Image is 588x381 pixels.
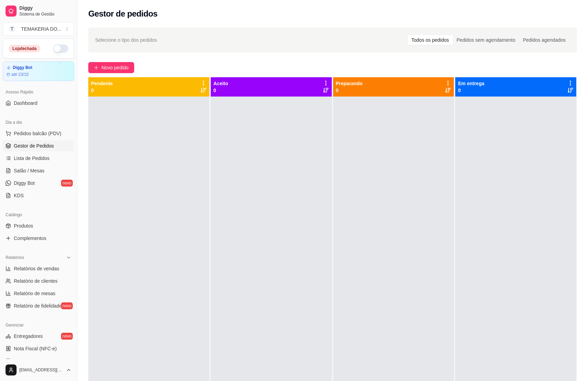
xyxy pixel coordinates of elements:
a: Produtos [3,220,74,231]
a: Complementos [3,233,74,244]
span: Dashboard [14,100,38,107]
a: Gestor de Pedidos [3,140,74,151]
p: 0 [213,87,228,94]
span: Nota Fiscal (NFC-e) [14,345,57,352]
button: Select a team [3,22,74,36]
a: Relatório de fidelidadenovo [3,300,74,311]
a: Relatórios de vendas [3,263,74,274]
a: Entregadoresnovo [3,331,74,342]
p: 0 [91,87,113,94]
span: Selecione o tipo dos pedidos [95,36,157,44]
a: Diggy Botnovo [3,178,74,189]
button: Pedidos balcão (PDV) [3,128,74,139]
p: Pendente [91,80,113,87]
span: Produtos [14,222,33,229]
span: Complementos [14,235,46,242]
button: Alterar Status [53,44,68,53]
a: Nota Fiscal (NFC-e) [3,343,74,354]
div: Loja fechada [9,45,40,52]
span: Relatório de clientes [14,278,58,284]
span: Gestor de Pedidos [14,142,54,149]
a: DiggySistema de Gestão [3,3,74,19]
a: Dashboard [3,98,74,109]
span: Salão / Mesas [14,167,44,174]
article: até 23/10 [11,72,29,77]
span: [EMAIL_ADDRESS][DOMAIN_NAME] [19,367,63,373]
span: Relatórios [6,255,24,260]
button: [EMAIL_ADDRESS][DOMAIN_NAME] [3,362,74,378]
div: Gerenciar [3,320,74,331]
div: Dia a dia [3,117,74,128]
span: Relatórios de vendas [14,265,59,272]
div: Pedidos sem agendamento [453,35,519,45]
h2: Gestor de pedidos [88,8,158,19]
span: Relatório de mesas [14,290,56,297]
span: Entregadores [14,333,43,340]
a: Relatório de clientes [3,275,74,287]
span: Diggy [19,5,71,11]
span: KDS [14,192,24,199]
span: Pedidos balcão (PDV) [14,130,61,137]
a: KDS [3,190,74,201]
span: Relatório de fidelidade [14,302,62,309]
div: Pedidos agendados [519,35,569,45]
div: Acesso Rápido [3,87,74,98]
p: Em entrega [458,80,484,87]
span: Diggy Bot [14,180,35,187]
a: Controle de caixa [3,355,74,367]
a: Lista de Pedidos [3,153,74,164]
article: Diggy Bot [13,65,32,70]
p: Preparando [336,80,363,87]
a: Diggy Botaté 23/10 [3,61,74,81]
span: plus [94,65,99,70]
span: T [9,26,16,32]
span: Lista de Pedidos [14,155,50,162]
span: Sistema de Gestão [19,11,71,17]
button: Novo pedido [88,62,134,73]
a: Salão / Mesas [3,165,74,176]
span: Controle de caixa [14,358,51,364]
div: TEMAKERIA DO ... [21,26,61,32]
div: Todos os pedidos [408,35,453,45]
div: Catálogo [3,209,74,220]
span: Novo pedido [101,64,129,71]
a: Relatório de mesas [3,288,74,299]
p: Aceito [213,80,228,87]
p: 0 [458,87,484,94]
p: 0 [336,87,363,94]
